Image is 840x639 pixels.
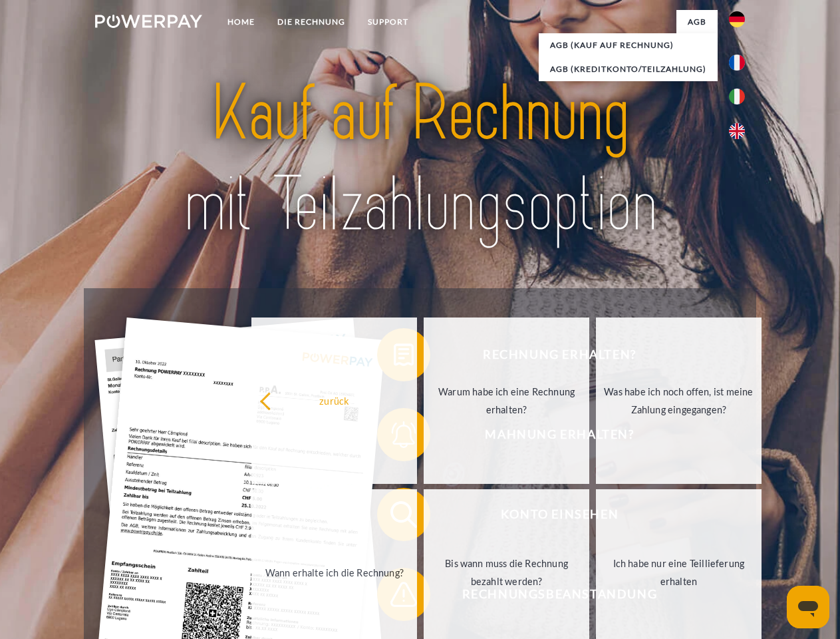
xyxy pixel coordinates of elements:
[216,10,266,34] a: Home
[539,33,718,57] a: AGB (Kauf auf Rechnung)
[127,64,713,255] img: title-powerpay_de.svg
[259,391,409,409] div: zurück
[604,383,754,419] div: Was habe ich noch offen, ist meine Zahlung eingegangen?
[432,554,581,590] div: Bis wann muss die Rechnung bezahlt werden?
[432,383,581,419] div: Warum habe ich eine Rechnung erhalten?
[729,123,745,139] img: en
[259,563,409,581] div: Wann erhalte ich die Rechnung?
[787,586,829,628] iframe: Schaltfläche zum Öffnen des Messaging-Fensters
[596,318,762,484] a: Was habe ich noch offen, ist meine Zahlung eingegangen?
[539,57,718,81] a: AGB (Kreditkonto/Teilzahlung)
[729,89,745,105] img: it
[95,15,202,28] img: logo-powerpay-white.svg
[729,55,745,71] img: fr
[266,10,356,34] a: DIE RECHNUNG
[676,10,718,34] a: agb
[356,10,420,34] a: SUPPORT
[729,11,745,27] img: de
[604,554,754,590] div: Ich habe nur eine Teillieferung erhalten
